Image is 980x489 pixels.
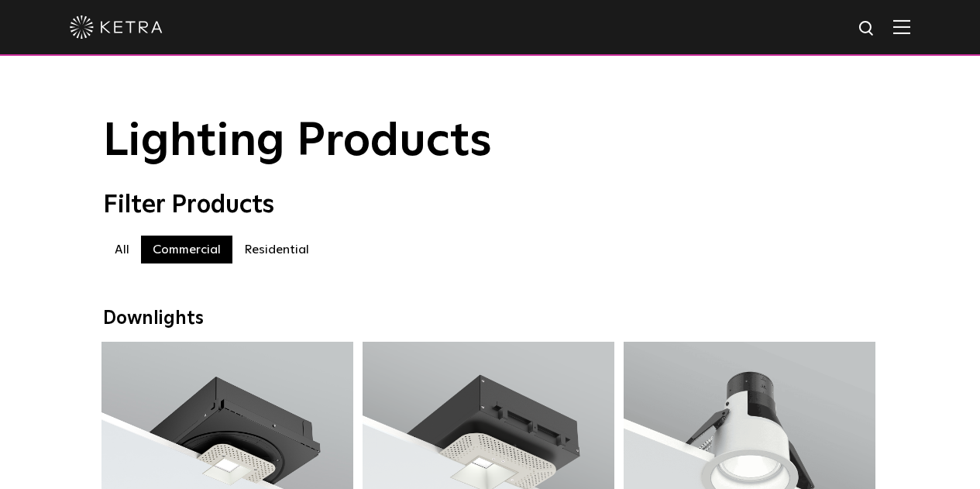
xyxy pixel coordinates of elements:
img: search icon [858,19,877,39]
div: Downlights [103,308,878,330]
label: Commercial [141,236,232,263]
span: Lighting Products [103,119,492,165]
label: All [103,236,141,263]
div: Filter Products [103,191,878,220]
label: Residential [232,236,321,263]
img: ketra-logo-2019-white [70,15,163,39]
img: Hamburger%20Nav.svg [893,19,910,34]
